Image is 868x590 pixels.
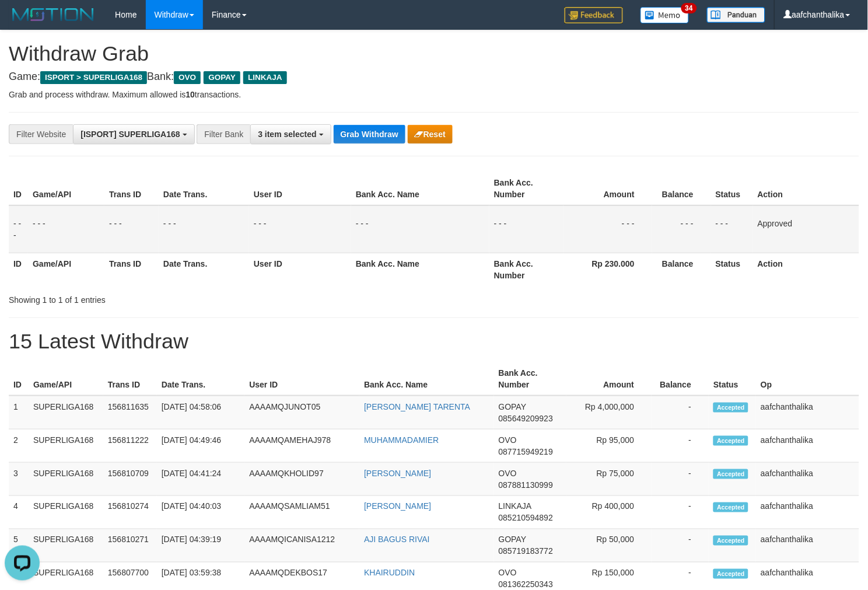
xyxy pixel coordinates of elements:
th: ID [9,172,28,205]
td: SUPERLIGA168 [29,496,103,529]
td: 4 [9,496,29,529]
th: Bank Acc. Name [351,253,489,286]
td: 156810271 [103,529,157,563]
a: [PERSON_NAME] [364,469,431,478]
span: Accepted [713,569,748,579]
img: panduan.png [707,7,765,23]
th: Date Trans. [159,253,249,286]
th: Balance [652,172,711,205]
button: Reset [408,125,453,144]
td: - - - [9,205,28,253]
td: Approved [753,205,859,253]
a: [PERSON_NAME] TARENTA [364,402,470,411]
td: 3 [9,463,29,496]
span: GOPAY [499,402,526,411]
th: Rp 230.000 [563,253,652,286]
td: aafchanthalika [756,529,859,563]
span: ISPORT > SUPERLIGA168 [40,71,147,84]
th: Game/API [28,253,104,286]
button: Open LiveChat chat widget [5,5,40,40]
th: Date Trans. [157,362,245,396]
td: [DATE] 04:58:06 [157,396,245,430]
th: Status [711,253,753,286]
span: Copy 087881130999 to clipboard [499,480,553,490]
td: 2 [9,430,29,463]
td: - [652,529,709,563]
td: - - - [563,205,652,253]
a: [PERSON_NAME] [364,502,431,511]
a: AJI BAGUS RIVAI [364,535,430,544]
th: Balance [652,253,711,286]
th: Bank Acc. Number [489,253,563,286]
td: SUPERLIGA168 [29,396,103,430]
th: Action [753,253,859,286]
h1: 15 Latest Withdraw [9,330,859,353]
span: Accepted [713,436,748,446]
td: 156811222 [103,430,157,463]
span: 3 item selected [258,130,316,139]
td: Rp 75,000 [566,463,652,496]
strong: 10 [185,90,195,99]
td: - - - [249,205,351,253]
th: Status [711,172,753,205]
td: aafchanthalika [756,463,859,496]
td: Rp 50,000 [566,529,652,563]
th: Status [709,362,756,396]
td: SUPERLIGA168 [29,463,103,496]
span: Copy 085210594892 to clipboard [499,514,553,523]
td: [DATE] 04:49:46 [157,430,245,463]
td: - - - [489,205,563,253]
td: [DATE] 04:41:24 [157,463,245,496]
span: Accepted [713,536,748,546]
th: Trans ID [103,362,157,396]
button: 3 item selected [250,124,331,144]
span: Copy 081362250343 to clipboard [499,580,553,589]
td: [DATE] 04:40:03 [157,496,245,529]
span: OVO [174,71,201,84]
a: MUHAMMADAMIER [364,435,439,445]
h4: Game: Bank: [9,71,859,83]
div: Filter Bank [197,124,250,144]
span: Accepted [713,403,748,413]
td: AAAAMQSAMLIAM51 [244,496,359,529]
td: 156810274 [103,496,157,529]
td: aafchanthalika [756,396,859,430]
th: Bank Acc. Name [351,172,489,205]
span: [ISPORT] SUPERLIGA168 [80,130,180,139]
th: Action [753,172,859,205]
span: OVO [499,568,517,578]
td: AAAAMQKHOLID97 [244,463,359,496]
td: 5 [9,529,29,563]
td: 156810709 [103,463,157,496]
span: LINKAJA [499,502,531,511]
td: SUPERLIGA168 [29,430,103,463]
td: - - - [711,205,753,253]
th: Amount [566,362,652,396]
span: Accepted [713,502,748,512]
img: Feedback.jpg [565,7,623,23]
button: Grab Withdraw [334,125,405,144]
td: AAAAMQAMEHAJ978 [244,430,359,463]
td: - - - [351,205,489,253]
th: ID [9,362,29,396]
td: Rp 95,000 [566,430,652,463]
td: [DATE] 04:39:19 [157,529,245,563]
button: [ISPORT] SUPERLIGA168 [73,124,194,144]
th: Trans ID [104,253,159,286]
td: 156811635 [103,396,157,430]
td: - [652,463,709,496]
img: MOTION_logo.png [9,6,97,23]
th: Game/API [28,172,104,205]
span: OVO [499,469,517,478]
th: User ID [249,172,351,205]
th: Op [756,362,859,396]
td: - [652,430,709,463]
th: Date Trans. [159,172,249,205]
th: Bank Acc. Number [494,362,566,396]
th: ID [9,253,28,286]
span: GOPAY [204,71,240,84]
div: Showing 1 to 1 of 1 entries [9,289,353,306]
td: - [652,496,709,529]
span: Accepted [713,469,748,479]
td: Rp 400,000 [566,496,652,529]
